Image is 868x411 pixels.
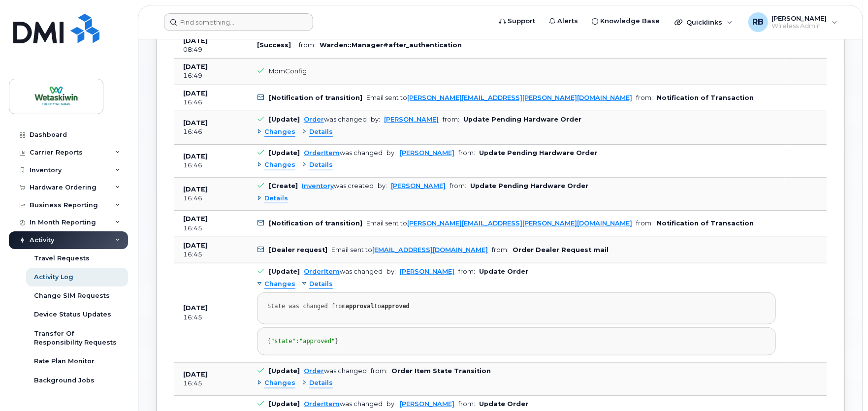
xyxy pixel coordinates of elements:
[299,41,316,49] span: from:
[304,116,324,123] a: Order
[443,116,459,123] span: from:
[269,246,327,253] b: [Dealer request]
[371,367,387,375] span: from:
[752,16,764,28] span: RB
[386,400,396,408] span: by:
[183,90,208,97] b: [DATE]
[304,149,383,157] div: was changed
[269,268,300,275] b: [Update]
[269,182,298,190] b: [Create]
[264,160,295,170] span: Changes
[264,379,295,388] span: Changes
[264,194,288,203] span: Details
[346,303,374,310] strong: approval
[304,149,340,157] a: OrderItem
[479,149,597,157] b: Update Pending Hardware Order
[269,220,362,227] b: [Notification of transition]
[371,116,380,123] span: by:
[269,367,300,375] b: [Update]
[479,400,528,408] b: Update Order
[458,149,475,157] span: from:
[309,160,333,170] span: Details
[183,304,208,312] b: [DATE]
[183,215,208,222] b: [DATE]
[331,246,488,253] div: Email sent to
[407,220,632,227] a: [PERSON_NAME][EMAIL_ADDRESS][PERSON_NAME][DOMAIN_NAME]
[257,41,291,49] b: [Success]
[269,94,362,101] b: [Notification of transition]
[542,11,585,31] a: Alerts
[686,18,722,26] span: Quicklinks
[772,22,827,30] span: Wireless Admin
[772,14,827,22] span: [PERSON_NAME]
[183,161,239,170] div: 16:46
[384,116,439,123] a: [PERSON_NAME]
[657,94,754,101] b: Notification of Transaction
[366,220,632,227] div: Email sent to
[269,400,300,408] b: [Update]
[391,367,491,375] b: Order Item State Transition
[304,116,367,123] div: was changed
[400,149,454,157] a: [PERSON_NAME]
[183,153,208,160] b: [DATE]
[183,71,239,80] div: 16:49
[304,367,324,375] a: Order
[378,182,387,190] span: by:
[304,367,367,375] div: was changed
[309,379,333,388] span: Details
[304,400,383,408] div: was changed
[492,246,509,253] span: from:
[299,338,335,345] span: "approved"
[183,98,239,107] div: 16:46
[636,220,653,227] span: from:
[183,313,239,322] div: 16:45
[264,127,295,137] span: Changes
[513,246,609,253] b: Order Dealer Request mail
[269,116,300,123] b: [Update]
[183,63,208,70] b: [DATE]
[668,12,739,32] div: Quicklinks
[304,268,340,275] a: OrderItem
[164,13,313,31] input: Find something...
[636,94,653,101] span: from:
[309,127,333,137] span: Details
[470,182,588,190] b: Update Pending Hardware Order
[264,280,295,289] span: Changes
[183,242,208,249] b: [DATE]
[407,94,632,101] a: [PERSON_NAME][EMAIL_ADDRESS][PERSON_NAME][DOMAIN_NAME]
[267,338,766,345] div: { : }
[269,149,300,157] b: [Update]
[271,338,296,345] span: "state"
[366,94,632,101] div: Email sent to
[302,182,374,190] div: was created
[267,303,766,310] div: State was changed from to
[400,400,454,408] a: [PERSON_NAME]
[183,186,208,193] b: [DATE]
[320,41,462,49] b: Warden::Manager#after_authentication
[492,11,542,31] a: Support
[386,268,396,275] span: by:
[400,268,454,275] a: [PERSON_NAME]
[309,280,333,289] span: Details
[657,220,754,227] b: Notification of Transaction
[183,127,239,136] div: 16:46
[381,303,410,310] strong: approved
[391,182,446,190] a: [PERSON_NAME]
[458,268,475,275] span: from:
[741,12,844,32] div: Richard Bennett
[183,379,239,388] div: 16:45
[386,149,396,157] span: by:
[450,182,466,190] span: from:
[557,16,578,26] span: Alerts
[183,224,239,233] div: 16:45
[183,45,239,54] div: 08:49
[479,268,528,275] b: Update Order
[302,182,334,190] a: Inventory
[600,16,660,26] span: Knowledge Base
[304,268,383,275] div: was changed
[183,250,239,259] div: 16:45
[183,371,208,378] b: [DATE]
[585,11,667,31] a: Knowledge Base
[269,67,307,75] div: MdmConfig
[508,16,535,26] span: Support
